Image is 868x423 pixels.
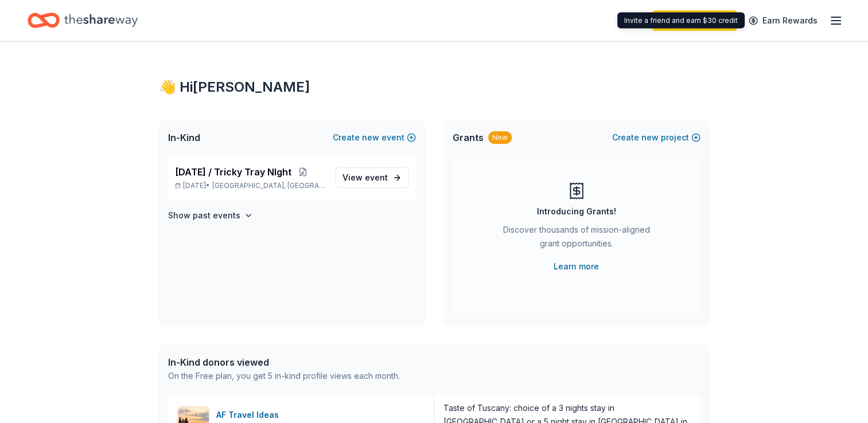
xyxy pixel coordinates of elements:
[342,171,388,185] span: View
[453,131,484,144] span: Grants
[617,13,745,29] div: Invite a friend and earn $30 credit
[652,10,737,31] a: Start free trial
[28,7,138,34] a: Home
[216,408,283,422] div: AF Travel Ideas
[488,131,512,144] div: New
[499,223,655,255] div: Discover thousands of mission-aligned grant opportunities.
[168,131,200,144] span: In-Kind
[175,165,291,179] span: [DATE] / Tricky Tray NIght
[537,205,616,218] div: Introducing Grants!
[159,78,710,96] div: 👋 Hi [PERSON_NAME]
[168,369,400,383] div: On the Free plan, you get 5 in-kind profile views each month.
[168,209,253,222] button: Show past events
[335,167,409,188] a: View event
[365,173,388,182] span: event
[641,131,659,144] span: new
[212,181,325,190] span: [GEOGRAPHIC_DATA], [GEOGRAPHIC_DATA]
[168,355,400,369] div: In-Kind donors viewed
[612,131,700,144] button: Createnewproject
[168,209,240,222] h4: Show past events
[554,260,599,273] a: Learn more
[362,131,379,144] span: new
[333,131,416,144] button: Createnewevent
[175,181,326,190] p: [DATE] •
[742,10,824,31] a: Earn Rewards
